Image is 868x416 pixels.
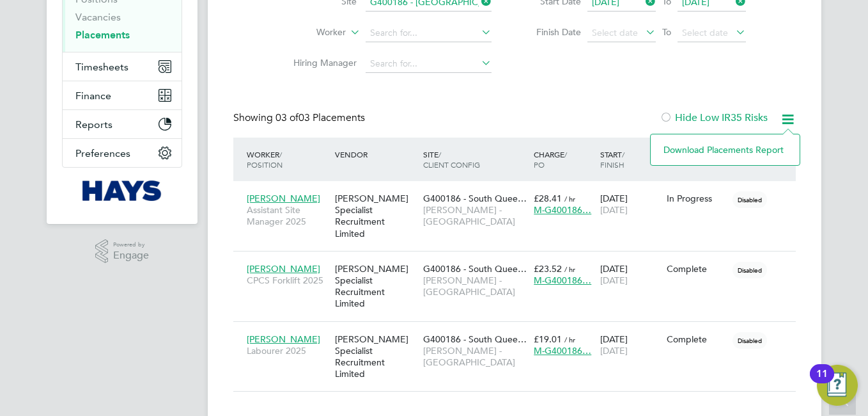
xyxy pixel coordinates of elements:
[95,239,150,264] a: Powered byEngage
[62,180,182,201] a: Go to home page
[534,263,562,275] span: £23.52
[113,250,149,261] span: Engage
[332,186,420,246] div: [PERSON_NAME] Specialist Recruitment Limited
[247,275,329,286] span: CPCS Forklift 2025
[247,345,329,356] span: Labourer 2025
[600,345,628,356] span: [DATE]
[233,111,368,125] div: Showing
[423,263,527,275] span: G400186 - South Quee…
[423,275,527,298] span: [PERSON_NAME] - [GEOGRAPHIC_DATA]
[682,27,728,38] span: Select date
[275,111,365,124] span: 03 Placements
[420,143,531,176] div: Site
[75,147,130,159] span: Preferences
[667,263,727,275] div: Complete
[75,61,128,73] span: Timesheets
[272,26,346,39] label: Worker
[332,257,420,316] div: [PERSON_NAME] Specialist Recruitment Limited
[332,327,420,387] div: [PERSON_NAME] Specialist Recruitment Limited
[732,191,767,208] span: Disabled
[600,275,628,286] span: [DATE]
[244,143,332,176] div: Worker
[275,111,298,124] span: 03 of
[63,52,182,81] button: Timesheets
[75,118,112,131] span: Reports
[423,149,480,170] span: / Client Config
[423,333,527,345] span: G400186 - South Quee…
[534,149,567,170] span: / PO
[667,193,727,204] div: In Progress
[816,374,828,390] div: 11
[423,345,527,368] span: [PERSON_NAME] - [GEOGRAPHIC_DATA]
[658,24,675,40] span: To
[732,332,767,349] span: Disabled
[600,149,624,170] span: / Finish
[564,264,575,274] span: / hr
[247,193,320,204] span: [PERSON_NAME]
[332,143,420,166] div: Vendor
[113,239,149,250] span: Powered by
[63,81,182,109] button: Finance
[564,335,575,344] span: / hr
[423,204,527,227] span: [PERSON_NAME] - [GEOGRAPHIC_DATA]
[247,333,320,345] span: [PERSON_NAME]
[82,180,162,201] img: hays-logo-retina.png
[817,365,858,406] button: Open Resource Center, 11 new notifications
[534,193,562,204] span: £28.41
[75,11,121,23] a: Vacancies
[75,29,130,41] a: Placements
[597,186,663,222] div: [DATE]
[597,327,663,363] div: [DATE]
[366,55,492,73] input: Search for...
[534,345,591,356] span: M-G400186…
[423,193,527,204] span: G400186 - South Quee…
[564,194,575,204] span: / hr
[523,26,581,38] label: Finish Date
[283,57,357,68] label: Hiring Manager
[75,90,111,102] span: Finance
[600,204,628,216] span: [DATE]
[244,326,796,337] a: [PERSON_NAME]Labourer 2025[PERSON_NAME] Specialist Recruitment LimitedG400186 - South Quee…[PERSO...
[244,186,796,196] a: [PERSON_NAME]Assistant Site Manager 2025[PERSON_NAME] Specialist Recruitment LimitedG400186 - Sou...
[244,256,796,267] a: [PERSON_NAME]CPCS Forklift 2025[PERSON_NAME] Specialist Recruitment LimitedG400186 - South Quee…[...
[63,139,182,167] button: Preferences
[657,141,793,159] li: Download Placements Report
[667,333,727,345] div: Complete
[247,149,283,170] span: / Position
[597,143,663,176] div: Start
[534,275,591,286] span: M-G400186…
[366,24,492,42] input: Search for...
[247,263,320,275] span: [PERSON_NAME]
[597,257,663,292] div: [DATE]
[732,262,767,278] span: Disabled
[531,143,597,176] div: Charge
[534,333,562,345] span: £19.01
[660,111,768,124] label: Hide Low IR35 Risks
[63,110,182,138] button: Reports
[592,27,638,38] span: Select date
[534,204,591,216] span: M-G400186…
[247,204,329,227] span: Assistant Site Manager 2025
